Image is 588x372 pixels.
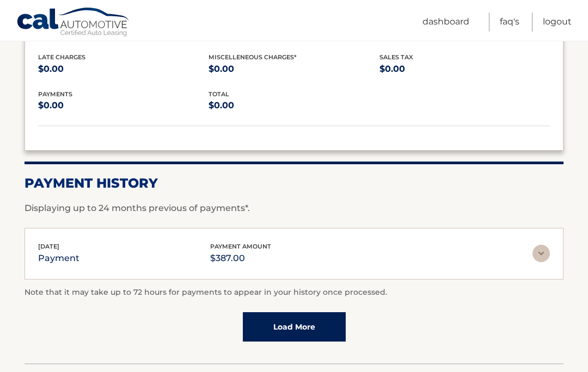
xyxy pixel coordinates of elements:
span: total [209,90,229,98]
p: $0.00 [209,61,379,77]
span: Late Charges [38,53,85,61]
p: $0.00 [209,98,379,113]
a: Logout [543,13,572,32]
p: $0.00 [379,61,550,77]
span: [DATE] [38,243,59,250]
p: $0.00 [38,61,209,77]
p: $387.00 [210,251,271,266]
p: Displaying up to 24 months previous of payments*. [24,202,563,215]
a: FAQ's [500,13,519,32]
a: Load More [243,312,346,342]
p: $0.00 [38,98,209,113]
h2: Payment History [24,175,563,191]
span: Sales Tax [379,53,413,61]
span: payment amount [210,243,271,250]
span: payments [38,90,72,98]
a: Dashboard [422,13,469,32]
p: payment [38,251,79,266]
span: Miscelleneous Charges* [209,53,297,61]
a: Cal Automotive [16,7,131,39]
p: Note that it may take up to 72 hours for payments to appear in your history once processed. [24,286,563,299]
img: accordion-rest.svg [532,245,550,262]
